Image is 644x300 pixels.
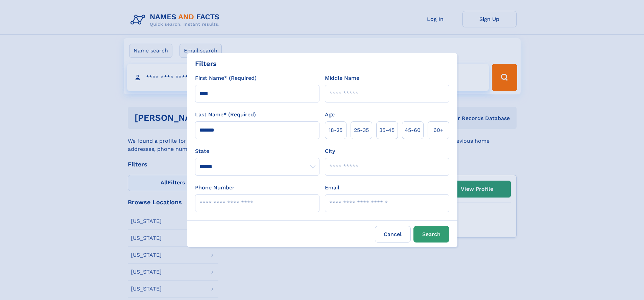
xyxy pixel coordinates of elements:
[379,126,395,134] span: 35‑45
[195,74,257,82] label: First Name* (Required)
[195,111,256,119] label: Last Name* (Required)
[325,74,359,82] label: Middle Name
[325,184,339,192] label: Email
[325,147,335,155] label: City
[413,226,449,243] button: Search
[354,126,369,134] span: 25‑35
[325,111,335,119] label: Age
[329,126,342,134] span: 18‑25
[195,147,319,155] label: State
[195,59,217,69] div: Filters
[195,184,235,192] label: Phone Number
[405,126,421,134] span: 45‑60
[433,126,444,134] span: 60+
[375,226,411,243] label: Cancel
